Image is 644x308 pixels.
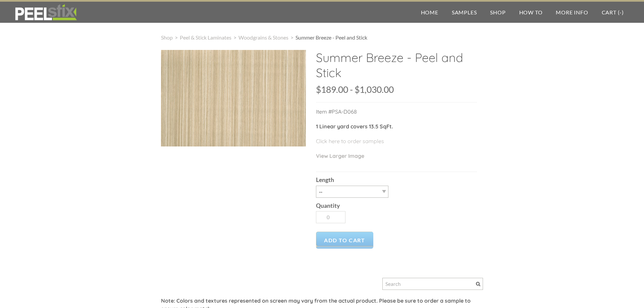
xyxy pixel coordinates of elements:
b: Length [316,176,334,183]
span: > [231,34,238,41]
a: Cart (-) [595,2,631,23]
strong: 1 Linear yard covers 13.5 SqFt. [316,123,393,130]
h2: Summer Breeze - Peel and Stick [316,50,477,85]
span: > [288,34,296,41]
a: Add to Cart [316,232,373,249]
a: Shop [161,34,173,41]
span: $189.00 - $1,030.00 [316,84,394,95]
a: Samples [445,2,484,23]
a: Shop [483,2,512,23]
a: Home [414,2,445,23]
a: More Info [549,2,595,23]
span: Search [476,282,480,286]
p: Item #PSA-D068 [316,108,477,122]
span: Summer Breeze - Peel and Stick [296,34,367,41]
a: Woodgrains & Stones [238,34,288,41]
span: > [173,34,180,41]
a: Click here to order samples [316,138,384,144]
span: - [620,9,622,15]
a: View Larger Image [316,152,364,159]
input: Search [382,278,483,290]
a: How To [513,2,549,23]
img: REFACE SUPPLIES [13,4,78,21]
a: Peel & Stick Laminates [180,34,231,41]
b: Quantity [316,202,340,209]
